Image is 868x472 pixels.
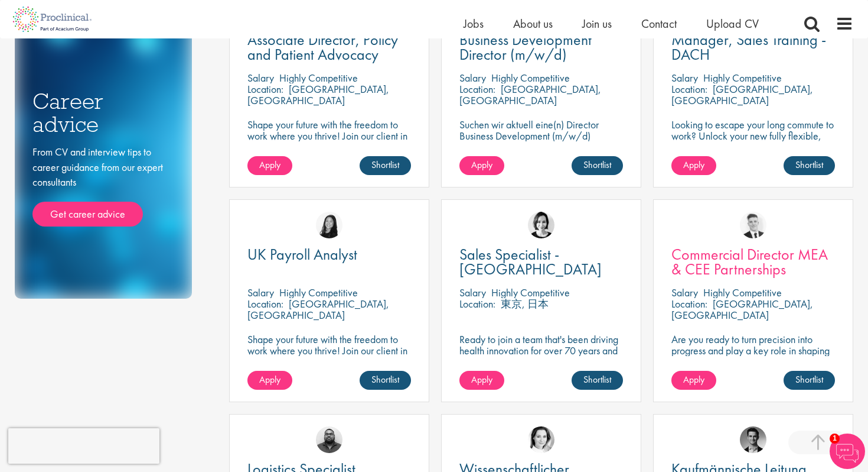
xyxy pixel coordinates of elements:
[671,156,716,175] a: Apply
[247,82,283,96] span: Location:
[247,82,389,107] p: [GEOGRAPHIC_DATA], [GEOGRAPHIC_DATA]
[830,434,865,469] img: Chatbot
[740,426,766,453] img: Max Slevogt
[671,371,716,390] a: Apply
[247,286,274,299] span: Salary
[671,71,698,85] span: Salary
[459,33,623,62] a: Business Development Director (m/w/d)
[247,33,411,62] a: Associate Director, Policy and Patient Advocacy
[32,144,174,227] div: From CV and interview tips to career guidance from our expert consultants
[641,16,677,31] a: Contact
[32,90,174,135] h3: Career advice
[459,156,504,175] a: Apply
[740,212,766,238] img: Nicolas Daniel
[572,371,623,390] a: Shortlist
[501,297,549,311] p: 東京, 日本
[671,297,707,311] span: Location:
[671,286,698,299] span: Salary
[247,156,292,175] a: Apply
[671,119,835,164] p: Looking to escape your long commute to work? Unlock your new fully flexible, remote working posit...
[279,286,358,299] p: Highly Competitive
[360,371,411,390] a: Shortlist
[513,16,553,31] a: About us
[671,33,835,62] a: Manager, Sales Training - DACH
[703,71,782,85] p: Highly Competitive
[683,373,704,386] span: Apply
[316,426,342,453] img: Ashley Bennett
[491,286,570,299] p: Highly Competitive
[32,202,143,227] a: Get career advice
[316,212,342,238] img: Numhom Sudsok
[247,297,389,322] p: [GEOGRAPHIC_DATA], [GEOGRAPHIC_DATA]
[464,16,484,31] a: Jobs
[706,16,759,31] a: Upload CV
[671,244,828,279] span: Commercial Director MEA & CEE Partnerships
[459,82,495,96] span: Location:
[459,71,486,85] span: Salary
[683,159,704,171] span: Apply
[459,82,601,107] p: [GEOGRAPHIC_DATA], [GEOGRAPHIC_DATA]
[247,244,357,264] span: UK Payroll Analyst
[671,247,835,277] a: Commercial Director MEA & CEE Partnerships
[459,297,495,311] span: Location:
[247,334,411,367] p: Shape your future with the freedom to work where you thrive! Join our client in a hybrid role tha...
[459,119,623,164] p: Suchen wir aktuell eine(n) Director Business Development (m/w/d) Standort: [GEOGRAPHIC_DATA] | Mo...
[259,159,280,171] span: Apply
[247,71,274,85] span: Salary
[459,286,486,299] span: Salary
[528,212,554,238] img: Nic Choa
[459,371,504,390] a: Apply
[784,156,835,175] a: Shortlist
[471,373,492,386] span: Apply
[459,334,623,379] p: Ready to join a team that's been driving health innovation for over 70 years and build a career y...
[572,156,623,175] a: Shortlist
[247,247,411,262] a: UK Payroll Analyst
[247,119,411,153] p: Shape your future with the freedom to work where you thrive! Join our client in this hybrid role ...
[459,244,602,279] span: Sales Specialist - [GEOGRAPHIC_DATA]
[8,428,159,464] iframe: reCAPTCHA
[279,71,358,85] p: Highly Competitive
[471,159,492,171] span: Apply
[360,156,411,175] a: Shortlist
[247,297,283,311] span: Location:
[459,247,623,277] a: Sales Specialist - [GEOGRAPHIC_DATA]
[528,426,554,453] img: Greta Prestel
[247,30,398,64] span: Associate Director, Policy and Patient Advocacy
[582,16,612,31] a: Join us
[259,373,280,386] span: Apply
[671,30,826,64] span: Manager, Sales Training - DACH
[830,434,840,444] span: 1
[671,297,813,322] p: [GEOGRAPHIC_DATA], [GEOGRAPHIC_DATA]
[671,334,835,367] p: Are you ready to turn precision into progress and play a key role in shaping the future of pharma...
[671,82,707,96] span: Location:
[671,82,813,107] p: [GEOGRAPHIC_DATA], [GEOGRAPHIC_DATA]
[703,286,782,299] p: Highly Competitive
[247,371,292,390] a: Apply
[459,30,592,64] span: Business Development Director (m/w/d)
[784,371,835,390] a: Shortlist
[491,71,570,85] p: Highly Competitive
